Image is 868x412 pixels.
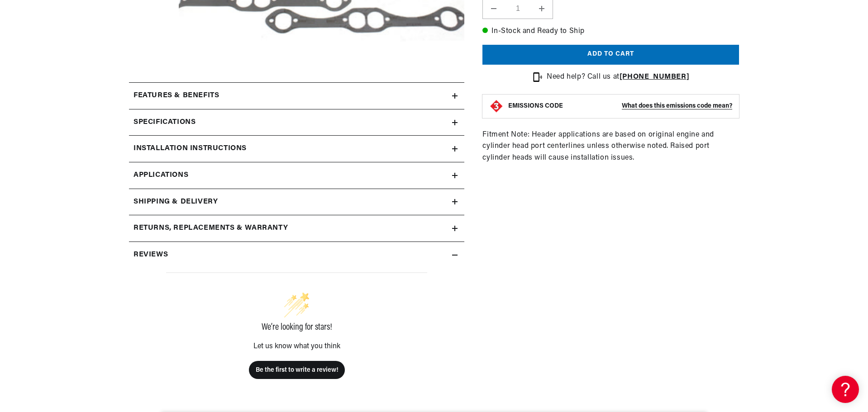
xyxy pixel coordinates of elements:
[249,361,345,379] button: Be the first to write a review!
[134,196,218,208] h2: Shipping & Delivery
[134,268,460,411] div: customer reviews
[134,90,219,102] h2: Features & Benefits
[134,170,188,181] span: Applications
[129,215,464,242] summary: Returns, Replacements & Warranty
[129,242,464,268] summary: Reviews
[547,71,689,83] p: Need help? Call us at
[620,73,689,81] a: [PHONE_NUMBER]
[134,143,247,155] h2: Installation instructions
[166,343,427,350] div: Let us know what you think
[508,103,563,109] strong: EMISSIONS CODE
[134,117,196,128] h2: Specifications
[489,99,504,114] img: Emissions code
[482,45,739,65] button: Add to cart
[508,102,732,110] button: EMISSIONS CODEWhat does this emissions code mean?
[129,162,464,189] a: Applications
[129,136,464,162] summary: Installation instructions
[129,83,464,109] summary: Features & Benefits
[129,109,464,136] summary: Specifications
[482,26,739,38] p: In-Stock and Ready to Ship
[134,249,168,261] h2: Reviews
[166,323,427,332] div: We’re looking for stars!
[134,223,288,234] h2: Returns, Replacements & Warranty
[129,189,464,215] summary: Shipping & Delivery
[622,103,732,109] strong: What does this emissions code mean?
